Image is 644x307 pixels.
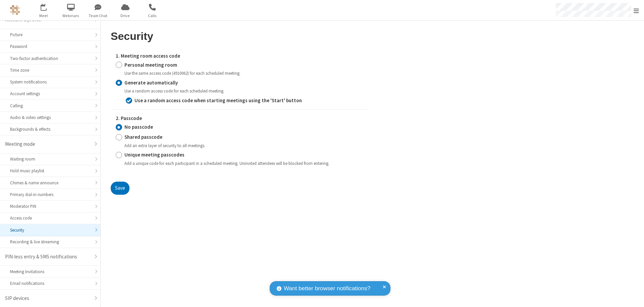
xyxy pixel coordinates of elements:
div: SIP devices [5,295,90,302]
label: 2. Passcode [116,115,363,122]
span: Want better browser notifications? [284,284,370,293]
div: PIN-less entry & SMS notifications [5,253,90,261]
span: Calls [140,13,165,19]
div: Primary dial-in numbers [10,191,90,198]
div: Backgrounds & effects [10,126,90,132]
span: Webinars [58,13,84,19]
div: Meeting mode [5,140,90,148]
div: Password [10,43,90,50]
div: Account settings [10,90,90,97]
span: Drive [113,13,138,19]
div: System notifications [10,79,90,85]
div: Meeting Invitations [10,268,90,275]
img: QA Selenium DO NOT DELETE OR CHANGE [10,5,20,15]
div: Use the same access code (4910062) for each scheduled meeting. [124,70,363,76]
div: Recording & live streaming [10,239,90,245]
label: 1. Meeting room access code [116,52,363,60]
div: Chimes & name announce [10,180,90,186]
div: Add an extra layer of security to all meetings. [124,142,363,149]
div: Security [10,227,90,233]
strong: Personal meeting room [124,62,177,68]
div: Picture [10,32,90,38]
div: Add a unique code for each participant in a scheduled meeting. Uninvited attendees will be blocke... [124,160,363,167]
div: Audio & video settings [10,114,90,121]
div: Calling [10,103,90,109]
div: Use a random access code for each scheduled meeting. [124,88,363,94]
div: Email notifications [10,280,90,287]
div: Two-factor authentication [10,55,90,62]
div: Access code [10,215,90,221]
strong: Unique meeting passcodes [124,151,184,158]
span: Meet [31,13,56,19]
strong: Use a random access code when starting meetings using the 'Start' button [135,97,302,104]
div: 1 [45,4,50,9]
button: Save [111,182,129,195]
strong: Shared passcode [124,134,162,140]
div: Time zone [10,67,90,73]
span: Team Chat [86,13,111,19]
h2: Security [111,30,368,42]
div: Waiting room [10,156,90,162]
strong: No passcode [124,124,153,130]
div: Hold music playlist [10,168,90,174]
div: Moderator PIN [10,203,90,209]
strong: Generate automatically [124,79,178,86]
